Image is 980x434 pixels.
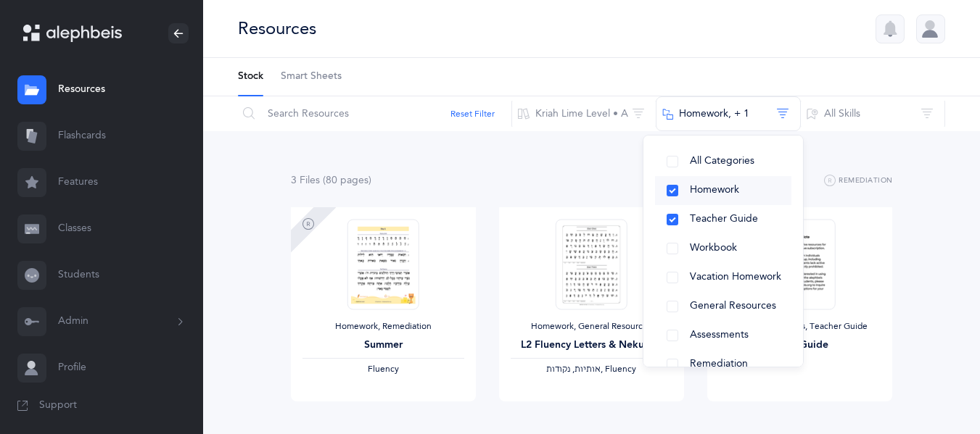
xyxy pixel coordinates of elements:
button: All Categories [655,147,791,176]
div: Resources [238,17,316,41]
div: Homework, Remediation [302,321,464,333]
button: Homework‪, + 1‬ [656,96,801,131]
span: Assessments [690,329,749,341]
span: ‫אותיות, נקודות‬ [546,364,601,374]
button: Vacation Homework [655,263,791,292]
img: Recommended_Summer_Remedial_EN_thumbnail_1717642628.png [347,219,419,309]
div: Homework, General Resources [511,321,672,333]
div: Summer [302,338,464,353]
span: Teacher Guide [690,213,758,225]
button: Remediation [824,172,893,190]
button: Homework [655,176,791,205]
button: Assessments [655,321,791,350]
span: Remediation [690,358,748,370]
input: Search Resources [237,96,512,131]
span: Support [39,398,77,413]
span: Workbook [690,242,737,254]
button: All Skills [800,96,945,131]
div: , Fluency [511,364,672,375]
span: s [316,175,320,186]
span: s [364,175,368,186]
div: L2 Fluency Letters & Nekudos [511,338,672,353]
span: (80 page ) [323,175,371,186]
button: Teacher Guide [655,205,791,234]
button: General Resources [655,292,791,321]
button: Reset Filter [450,107,495,120]
img: FluencyProgram-SpeedReading-L2_thumbnail_1736302935.png [556,219,627,309]
span: 3 File [291,175,320,186]
span: Homework [690,184,739,196]
span: Vacation Homework [690,271,781,283]
button: Workbook [655,234,791,263]
button: Remediation [655,350,791,379]
span: Smart Sheets [281,70,342,84]
span: General Resources [690,300,776,312]
div: Fluency [302,364,464,375]
button: Kriah Lime Level • A [511,96,656,131]
span: All Categories [690,155,754,167]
